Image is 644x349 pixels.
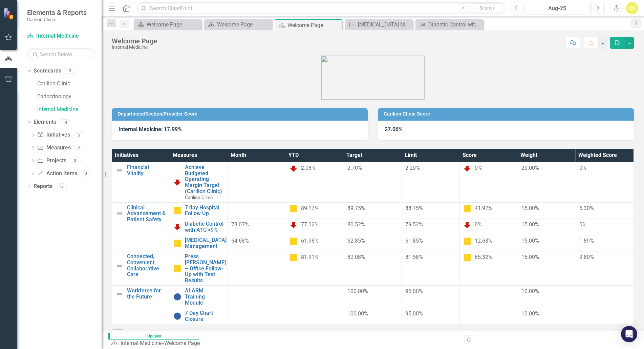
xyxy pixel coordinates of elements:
[289,253,298,262] img: Caution
[37,106,102,114] a: Internal Medicine
[347,288,368,294] span: 100.00%
[463,237,471,245] img: Caution
[170,308,228,324] td: Double-Click to Edit Right Click for Context Menu
[147,20,200,29] div: Welcome Page
[579,238,594,244] span: 1.89%
[405,165,420,171] span: 2.20%
[579,205,594,211] span: 6.30%
[470,3,504,13] button: Search
[185,288,224,306] a: ALARM Training Module
[112,37,157,45] div: Welcome Page
[385,126,403,132] strong: 27.06%
[65,68,76,74] div: 3
[117,111,364,117] h3: Department/Section/Provider Score
[170,162,228,203] td: Double-Click to Edit Right Click for Context Menu
[185,253,226,283] a: Press [PERSON_NAME] – Office Follow-Up with Test Results
[463,253,471,262] img: Caution
[37,144,70,152] a: Measures
[70,158,81,164] div: 0
[287,21,341,29] div: Welcome Page
[56,183,67,189] div: 13
[289,237,298,245] img: Caution
[231,221,249,228] span: 78.07%
[521,254,539,260] span: 15.00%
[60,119,70,125] div: 14
[112,202,170,251] td: Double-Click to Edit Right Click for Context Menu
[579,165,586,171] span: 0%
[521,238,539,244] span: 15.00%
[115,290,124,298] img: Not Defined
[521,165,539,171] span: 20.00%
[115,262,124,270] img: Not Defined
[301,254,319,261] span: 81.91%
[173,264,181,272] img: Caution
[463,164,471,172] img: Below Plan
[112,251,170,286] td: Double-Click to Edit Right Click for Context Menu
[347,205,365,211] span: 89.75%
[579,254,594,260] span: 9.80%
[27,17,87,22] small: Carilion Clinic
[173,293,181,301] img: No Information
[111,340,202,347] div: »
[170,202,228,219] td: Double-Click to Edit Right Click for Context Menu
[405,205,423,211] span: 88.75%
[347,254,365,260] span: 82.08%
[206,20,270,29] a: Welcome Page
[173,239,181,247] img: Caution
[475,205,492,211] span: 41.97%
[289,164,298,172] img: Below Plan
[34,183,52,190] a: Reports
[27,32,95,40] a: Internal Medicine
[127,164,166,176] a: Financial Vitality
[405,310,423,317] span: 95.00%
[521,310,539,317] span: 10.00%
[37,131,70,139] a: Initiatives
[405,221,423,228] span: 79.52%
[170,251,228,286] td: Double-Click to Edit Right Click for Context Menu
[173,178,181,186] img: Below Plan
[27,48,95,60] input: Search Below...
[115,209,124,218] img: Not Defined
[137,2,506,14] input: Search ClearPoint...
[475,254,492,261] span: 65.32%
[112,286,170,324] td: Double-Click to Edit Right Click for Context Menu
[37,157,66,165] a: Projects
[521,221,539,228] span: 15.00%
[521,288,539,294] span: 10.00%
[185,164,224,194] a: Achieve Budgeted Operating Margin Target (Carilion Clinic)
[3,7,15,19] img: ClearPoint Strategy
[73,132,84,138] div: 6
[34,118,56,126] a: Elements
[405,288,423,294] span: 95.00%
[135,20,200,29] a: Welcome Page
[347,238,365,244] span: 62.85%
[170,235,228,251] td: Double-Click to Edit Right Click for Context Menu
[475,165,482,171] span: 0%
[626,2,638,14] button: EC
[37,80,102,88] a: Carilion Clinic
[185,194,213,200] span: Carilion Clinic
[185,205,224,217] a: 7 day Hospital Follow Up
[475,238,492,244] span: 12.63%
[347,310,368,317] span: 100.00%
[173,206,181,214] img: Caution
[127,253,166,277] a: Connected, Convenient, Collaborative Care
[463,205,471,213] img: Caution
[119,126,182,132] strong: Internal Medicine: 17.99%
[173,312,181,320] img: No Information
[347,20,411,29] a: [MEDICAL_DATA] Management
[170,219,228,235] td: Double-Click to Edit Right Click for Context Menu
[170,286,228,308] td: Double-Click to Edit Right Click for Context Menu
[463,221,471,229] img: Below Plan
[164,340,200,346] div: Welcome Page
[289,221,298,229] img: Below Plan
[479,5,494,11] span: Search
[37,93,102,101] a: Endocrinology
[525,2,589,14] button: Aug-25
[301,221,319,228] span: 77.02%
[321,56,425,100] img: carilion%20clinic%20logo%202.0.png
[34,67,61,75] a: Scorecards
[301,165,316,171] span: 2.08%
[127,288,166,300] a: Workforce for the Future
